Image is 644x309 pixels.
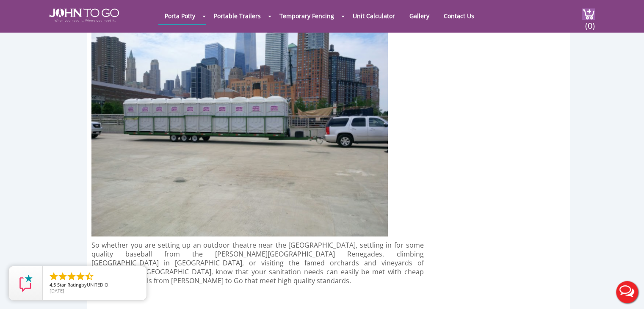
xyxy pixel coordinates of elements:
a: Gallery [403,8,436,24]
img: JOHN to go [49,8,119,22]
span: by [50,282,140,288]
span: UNITED O. [87,281,110,288]
span: (0) [585,13,595,31]
span: 4.5 [50,281,56,288]
button: Live Chat [610,275,644,309]
a: Porta Potty [158,8,202,24]
li:  [66,271,77,281]
span: [DATE] [50,287,64,294]
span: Star Rating [57,281,81,288]
img: Review Rating [17,275,34,292]
li:  [49,271,59,281]
a: Portable Trailers [207,8,267,24]
a: Temporary Fencing [273,8,340,24]
li:  [58,271,68,281]
p: So whether you are setting up an outdoor theatre near the [GEOGRAPHIC_DATA], settling in for some... [91,241,424,285]
a: Contact Us [437,8,481,24]
img: John to Go porta potty rental delivery in NY and NJ [91,20,388,237]
li:  [75,271,86,281]
a: Unit Calculator [346,8,401,24]
li:  [84,271,94,281]
img: cart a [582,8,595,20]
